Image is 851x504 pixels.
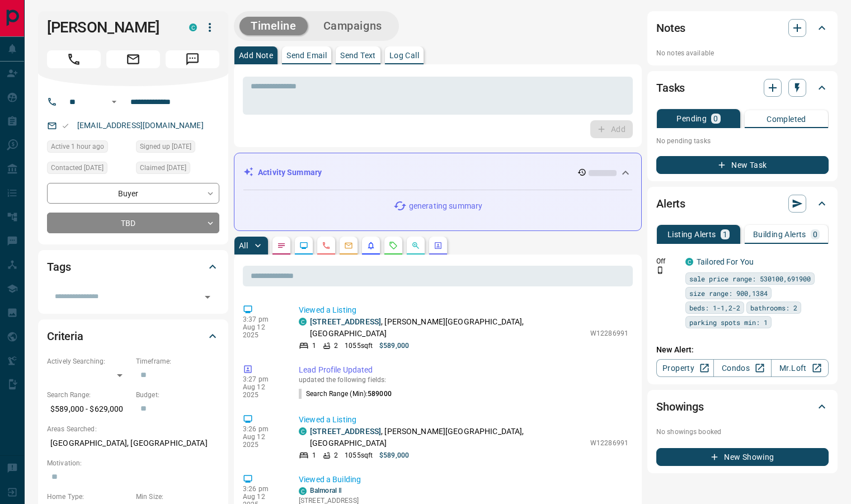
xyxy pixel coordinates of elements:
div: condos.ca [299,487,307,495]
a: [STREET_ADDRESS] [310,427,381,436]
p: Completed [767,115,806,123]
span: Contacted [DATE] [51,162,104,173]
div: Thu Jul 31 2025 [47,162,130,177]
svg: Opportunities [411,241,420,250]
p: [GEOGRAPHIC_DATA], [GEOGRAPHIC_DATA] [47,434,219,453]
p: 2 [334,450,338,460]
button: Campaigns [312,17,393,35]
svg: Lead Browsing Activity [299,241,308,250]
span: Email [106,50,160,68]
div: Sat Oct 02 2021 [136,140,219,156]
div: Thu Jul 31 2025 [136,162,219,177]
span: Signed up [DATE] [140,141,191,152]
p: All [239,242,248,249]
p: Actively Searching: [47,356,130,366]
h2: Tags [47,258,70,276]
span: sale price range: 530100,691900 [689,273,811,284]
p: W12286991 [590,438,628,448]
p: Log Call [389,51,419,59]
p: , [PERSON_NAME][GEOGRAPHIC_DATA], [GEOGRAPHIC_DATA] [310,316,585,340]
a: Mr.Loft [771,359,829,377]
h1: [PERSON_NAME] [47,18,172,36]
p: Viewed a Building [299,474,628,486]
a: Property [656,359,714,377]
a: Balmoral Ⅱ [310,487,342,494]
span: bathrooms: 2 [750,302,797,313]
svg: Emails [344,241,353,250]
div: condos.ca [189,23,197,31]
p: 1 [312,450,316,460]
p: 3:26 pm [243,485,282,493]
svg: Push Notification Only [656,266,664,274]
span: parking spots min: 1 [689,317,768,328]
button: Timeline [239,17,308,35]
button: Open [107,95,121,109]
p: W12286991 [590,328,628,338]
p: Aug 12 2025 [243,433,282,449]
p: New Alert: [656,344,829,356]
svg: Listing Alerts [366,241,375,250]
span: Call [47,50,101,68]
span: Active 1 hour ago [51,141,104,152]
div: Notes [656,15,829,41]
p: Viewed a Listing [299,414,628,426]
span: Message [166,50,219,68]
p: 1055 sqft [345,450,373,460]
p: 1 [312,341,316,351]
p: $589,000 [379,341,409,351]
span: Claimed [DATE] [140,162,186,173]
p: Search Range: [47,390,130,400]
h2: Criteria [47,327,83,345]
p: Timeframe: [136,356,219,366]
p: Add Note [239,51,273,59]
div: condos.ca [685,258,693,266]
a: [STREET_ADDRESS] [310,317,381,326]
p: 1 [723,230,727,238]
a: [EMAIL_ADDRESS][DOMAIN_NAME] [77,121,204,130]
p: Min Size: [136,492,219,502]
div: condos.ca [299,318,307,326]
p: No notes available [656,48,829,58]
p: No pending tasks [656,133,829,149]
p: Viewed a Listing [299,304,628,316]
p: Aug 12 2025 [243,383,282,399]
span: beds: 1-1,2-2 [689,302,740,313]
svg: Email Valid [62,122,69,130]
p: Aug 12 2025 [243,323,282,339]
h2: Alerts [656,195,685,213]
div: Buyer [47,183,219,204]
div: Tue Aug 12 2025 [47,140,130,156]
p: No showings booked [656,427,829,437]
a: Tailored For You [697,257,754,266]
p: 3:27 pm [243,375,282,383]
svg: Requests [389,241,398,250]
div: Tasks [656,74,829,101]
p: Budget: [136,390,219,400]
h2: Showings [656,398,704,416]
div: Showings [656,393,829,420]
button: Open [200,289,215,305]
p: , [PERSON_NAME][GEOGRAPHIC_DATA], [GEOGRAPHIC_DATA] [310,426,585,449]
button: New Showing [656,448,829,466]
svg: Calls [322,241,331,250]
p: 0 [713,115,718,123]
p: Building Alerts [753,230,806,238]
svg: Notes [277,241,286,250]
p: 3:37 pm [243,315,282,323]
p: 0 [813,230,817,238]
p: Lead Profile Updated [299,364,628,376]
p: Home Type: [47,492,130,502]
div: Activity Summary [243,162,632,183]
div: condos.ca [299,427,307,435]
p: $589,000 [379,450,409,460]
p: $589,000 - $629,000 [47,400,130,418]
p: Areas Searched: [47,424,219,434]
p: Motivation: [47,458,219,468]
p: 1055 sqft [345,341,373,351]
p: updated the following fields: [299,376,628,384]
p: Activity Summary [258,167,322,178]
p: 2 [334,341,338,351]
svg: Agent Actions [434,241,443,250]
p: Listing Alerts [667,230,716,238]
button: New Task [656,156,829,174]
